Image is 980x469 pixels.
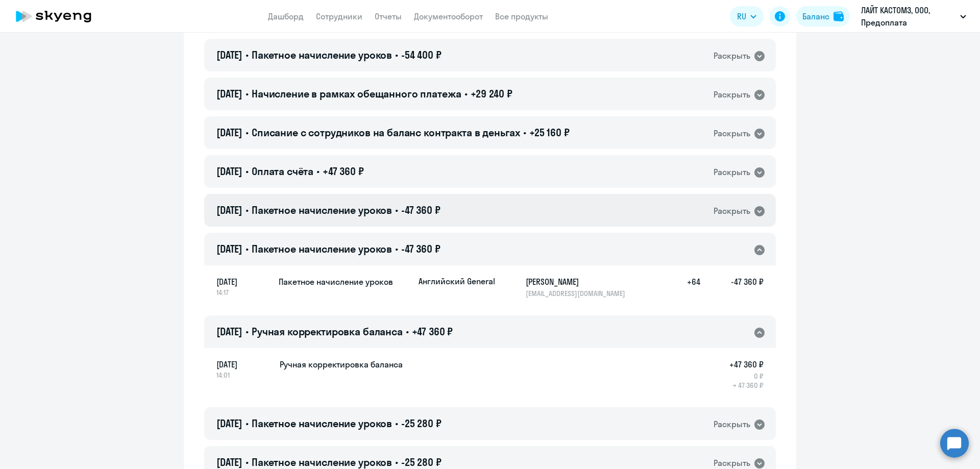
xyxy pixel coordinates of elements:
[523,126,526,139] span: •
[471,87,512,100] span: +29 240 ₽
[526,289,631,298] p: [EMAIL_ADDRESS][DOMAIN_NAME]
[246,126,249,139] span: •
[216,126,242,139] span: [DATE]
[395,417,398,430] span: •
[714,205,750,217] div: Раскрыть
[316,165,320,178] span: •
[252,456,392,468] span: Пакетное начисление уроков
[216,48,242,61] span: [DATE]
[737,10,746,22] span: RU
[401,456,442,468] span: -25 280 ₽
[730,6,764,27] button: RU
[216,242,242,255] span: [DATE]
[526,276,631,288] h5: [PERSON_NAME]
[216,87,242,100] span: [DATE]
[714,166,750,179] div: Раскрыть
[375,11,402,21] a: Отчеты
[395,242,398,255] span: •
[216,276,271,288] span: [DATE]
[802,10,829,22] div: Баланс
[216,456,242,468] span: [DATE]
[216,371,272,380] span: 14:01
[246,456,249,468] span: •
[395,48,398,61] span: •
[216,325,242,338] span: [DATE]
[729,381,764,390] p: → 47 360 ₽
[252,165,313,178] span: Оплата счёта
[252,48,392,61] span: Пакетное начисление уроков
[834,11,844,21] img: balance
[412,325,453,338] span: +47 360 ₽
[246,417,249,430] span: •
[714,127,750,140] div: Раскрыть
[401,417,442,430] span: -25 280 ₽
[729,358,764,371] h5: +47 360 ₽
[216,165,242,178] span: [DATE]
[252,204,392,216] span: Пакетное начисление уроков
[401,204,440,216] span: -47 360 ₽
[395,456,398,468] span: •
[668,276,700,298] h5: +64
[252,126,520,139] span: Списание с сотрудников на баланс контракта в деньгах
[856,4,971,29] button: ЛАЙТ КАСТОМЗ, ООО, Предоплата
[401,48,442,61] span: -54 400 ₽
[861,4,956,29] p: ЛАЙТ КАСТОМЗ, ООО, Предоплата
[246,242,249,255] span: •
[414,11,483,21] a: Документооборот
[246,204,249,216] span: •
[395,204,398,216] span: •
[464,87,468,100] span: •
[280,358,403,371] h5: Ручная корректировка баланса
[495,11,548,21] a: Все продукты
[216,288,271,297] span: 14:17
[401,242,440,255] span: -47 360 ₽
[246,325,249,338] span: •
[268,11,304,21] a: Дашборд
[529,126,570,139] span: +25 160 ₽
[252,325,403,338] span: Ручная корректировка баланса
[252,417,392,430] span: Пакетное начисление уроков
[406,325,409,338] span: •
[246,48,249,61] span: •
[252,87,461,100] span: Начисление в рамках обещанного платежа
[714,88,750,101] div: Раскрыть
[323,165,364,178] span: +47 360 ₽
[216,417,242,430] span: [DATE]
[419,276,495,287] p: Английский General
[316,11,362,21] a: Сотрудники
[796,6,850,27] button: Балансbalance
[252,242,392,255] span: Пакетное начисление уроков
[246,87,249,100] span: •
[714,418,750,431] div: Раскрыть
[729,372,764,381] p: 0 ₽
[246,165,249,178] span: •
[714,50,750,62] div: Раскрыть
[216,204,242,216] span: [DATE]
[700,276,764,298] h5: -47 360 ₽
[279,276,410,288] h5: Пакетное начисление уроков
[216,358,272,371] span: [DATE]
